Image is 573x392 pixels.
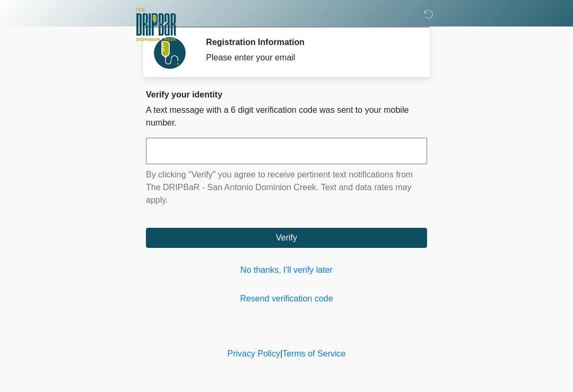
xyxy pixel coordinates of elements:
img: Agent Avatar [154,37,186,69]
h2: Verify your identity [146,90,427,100]
button: Verify [146,228,427,248]
a: Resend verification code [146,292,427,305]
a: Terms of Service [282,349,345,358]
div: Please enter your email [206,51,411,64]
img: The DRIPBaR - San Antonio Dominion Creek Logo [135,8,176,43]
p: By clicking "Verify" you agree to receive pertinent text notifications from The DRIPBaR - San Ant... [146,168,427,207]
a: | [280,349,282,358]
p: A text message with a 6 digit verification code was sent to your mobile number. [146,104,427,129]
a: No thanks, I'll verify later [146,264,427,277]
a: Privacy Policy [228,349,281,358]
